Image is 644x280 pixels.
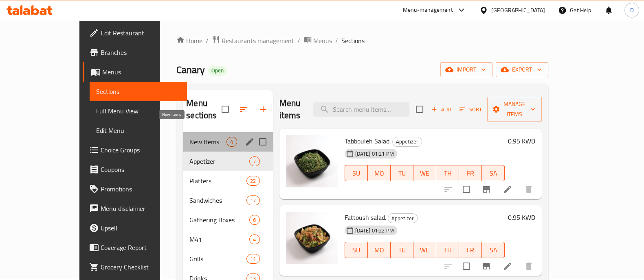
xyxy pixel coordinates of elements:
span: Menu disclaimer [101,204,180,213]
div: items [249,156,259,166]
button: edit [244,136,256,148]
span: [DATE] 01:22 PM [352,227,397,234]
button: SU [345,242,368,258]
div: Grills11 [183,249,273,269]
span: Menus [313,36,332,46]
span: Canary [176,61,205,79]
a: Sections [90,82,187,101]
img: Tabbouleh Salad. [286,135,338,187]
button: Add section [253,100,273,119]
span: Manage items [494,99,535,119]
span: WE [417,167,433,179]
span: Sort [459,105,482,114]
div: Gathering Boxes6 [183,210,273,230]
span: SA [485,244,501,256]
span: 6 [250,216,259,224]
input: search [313,102,409,117]
button: SA [482,165,505,181]
li: / [297,36,300,46]
button: FR [459,242,482,258]
div: items [246,176,259,186]
div: Appetizer [388,213,418,223]
a: Edit menu item [503,184,512,194]
span: D [630,6,633,15]
span: Branches [101,48,180,57]
button: Sort [457,103,484,116]
span: import [447,65,486,75]
a: Edit menu item [503,261,512,271]
span: New Items [189,137,226,147]
div: items [226,137,237,147]
a: Menu disclaimer [83,199,187,218]
span: Sandwiches [189,195,246,205]
span: Grocery Checklist [101,262,180,272]
span: SA [485,167,501,179]
span: Choice Groups [101,145,180,155]
span: WE [417,244,433,256]
span: [DATE] 01:21 PM [352,150,397,158]
span: MO [371,167,387,179]
span: TH [440,167,456,179]
span: FR [462,167,479,179]
button: WE [413,242,436,258]
span: Restaurants management [222,36,294,46]
button: delete [519,180,538,199]
span: M41 [189,234,249,244]
a: Upsell [83,218,187,238]
span: Appetizer [388,214,417,223]
span: Fattoush salad. [345,211,386,224]
span: Tabbouleh Salad. [345,135,391,147]
span: Grills [189,254,246,264]
span: 4 [227,138,236,146]
span: Gathering Boxes [189,215,249,225]
a: Menus [303,35,332,46]
div: Platters [189,176,246,186]
span: TU [394,167,410,179]
h6: 0.95 KWD [508,135,535,147]
h6: 0.95 KWD [508,212,535,223]
span: Select to update [458,258,475,275]
span: SU [348,244,365,256]
button: MO [368,242,391,258]
a: Home [176,36,202,46]
span: Select all sections [217,101,234,118]
button: import [440,62,492,77]
span: Open [208,67,227,74]
a: Edit Menu [90,121,187,140]
span: Sections [341,36,365,46]
div: Appetizer7 [183,152,273,171]
a: Coupons [83,160,187,179]
button: delete [519,256,538,276]
div: Appetizer [392,137,422,147]
div: [GEOGRAPHIC_DATA] [491,6,545,15]
nav: breadcrumb [176,35,548,46]
span: TH [440,244,456,256]
button: export [496,62,548,77]
div: items [249,234,259,244]
span: Appetizer [393,137,422,146]
button: TU [391,242,413,258]
h2: Menu sections [186,97,221,122]
a: Full Menu View [90,101,187,121]
span: Sort sections [234,100,253,119]
div: items [246,195,259,205]
button: SU [345,165,368,181]
span: 11 [247,255,259,263]
span: 4 [250,236,259,243]
a: Promotions [83,179,187,199]
div: Platters22 [183,171,273,191]
span: 22 [247,177,259,185]
div: Menu-management [403,5,453,15]
span: 7 [250,158,259,165]
span: FR [462,244,479,256]
a: Coverage Report [83,238,187,257]
span: Appetizer [189,156,249,166]
a: Branches [83,43,187,62]
button: Add [428,103,454,116]
a: Menus [83,62,187,82]
span: Select to update [458,181,475,198]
